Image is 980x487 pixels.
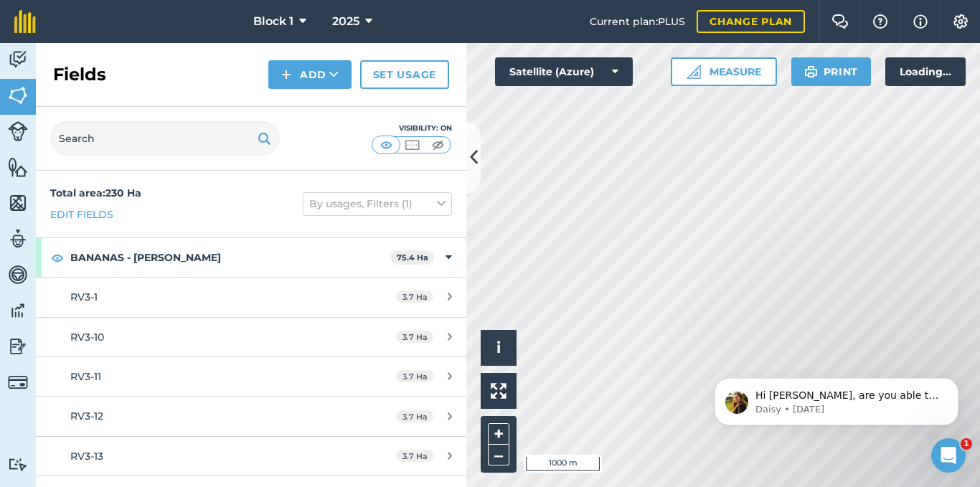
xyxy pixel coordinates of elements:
button: + [488,423,509,445]
img: svg+xml;base64,PD94bWwgdmVyc2lvbj0iMS4wIiBlbmNvZGluZz0idXRmLTgiPz4KPCEtLSBHZW5lcmF0b3I6IEFkb2JlIE... [8,372,28,392]
img: svg+xml;base64,PHN2ZyB4bWxucz0iaHR0cDovL3d3dy53My5vcmcvMjAwMC9zdmciIHdpZHRoPSI1MCIgaGVpZ2h0PSI0MC... [429,138,447,152]
button: Measure [671,57,777,86]
a: Set usage [360,60,449,89]
span: Current plan : PLUS [590,14,685,29]
a: RV3-13.7 Ha [36,278,466,316]
a: RV3-103.7 Ha [36,318,466,356]
a: Edit fields [50,207,113,222]
input: Search [50,121,280,156]
img: Four arrows, one pointing top left, one top right, one bottom right and the last bottom left [491,383,507,399]
a: RV3-113.7 Ha [36,357,466,396]
img: svg+xml;base64,PHN2ZyB4bWxucz0iaHR0cDovL3d3dy53My5vcmcvMjAwMC9zdmciIHdpZHRoPSI1MCIgaGVpZ2h0PSI0MC... [377,138,395,152]
img: Ruler icon [687,65,701,79]
img: svg+xml;base64,PHN2ZyB4bWxucz0iaHR0cDovL3d3dy53My5vcmcvMjAwMC9zdmciIHdpZHRoPSI1NiIgaGVpZ2h0PSI2MC... [8,156,28,178]
img: svg+xml;base64,PHN2ZyB4bWxucz0iaHR0cDovL3d3dy53My5vcmcvMjAwMC9zdmciIHdpZHRoPSI1MCIgaGVpZ2h0PSI0MC... [403,138,421,152]
button: i [481,330,517,366]
strong: Total area : 230 Ha [50,186,141,199]
img: svg+xml;base64,PD94bWwgdmVyc2lvbj0iMS4wIiBlbmNvZGluZz0idXRmLTgiPz4KPCEtLSBHZW5lcmF0b3I6IEFkb2JlIE... [8,336,28,357]
span: RV3-11 [70,370,101,383]
strong: BANANAS - [PERSON_NAME] [70,238,390,277]
img: svg+xml;base64,PHN2ZyB4bWxucz0iaHR0cDovL3d3dy53My5vcmcvMjAwMC9zdmciIHdpZHRoPSI1NiIgaGVpZ2h0PSI2MC... [8,85,28,106]
div: Visibility: On [372,123,452,134]
img: A cog icon [952,14,969,29]
img: svg+xml;base64,PD94bWwgdmVyc2lvbj0iMS4wIiBlbmNvZGluZz0idXRmLTgiPz4KPCEtLSBHZW5lcmF0b3I6IEFkb2JlIE... [8,264,28,285]
span: 3.7 Ha [396,410,433,422]
a: RV3-133.7 Ha [36,437,466,476]
span: Block 1 [253,13,293,30]
iframe: Intercom live chat [931,438,966,473]
iframe: Intercom notifications message [693,348,980,448]
img: A question mark icon [872,14,889,29]
img: svg+xml;base64,PHN2ZyB4bWxucz0iaHR0cDovL3d3dy53My5vcmcvMjAwMC9zdmciIHdpZHRoPSIxNCIgaGVpZ2h0PSIyNC... [281,66,291,83]
img: svg+xml;base64,PD94bWwgdmVyc2lvbj0iMS4wIiBlbmNvZGluZz0idXRmLTgiPz4KPCEtLSBHZW5lcmF0b3I6IEFkb2JlIE... [8,121,28,141]
img: svg+xml;base64,PD94bWwgdmVyc2lvbj0iMS4wIiBlbmNvZGluZz0idXRmLTgiPz4KPCEtLSBHZW5lcmF0b3I6IEFkb2JlIE... [8,300,28,321]
strong: 75.4 Ha [397,252,428,263]
button: – [488,445,509,465]
span: 3.7 Ha [396,331,433,343]
img: svg+xml;base64,PHN2ZyB4bWxucz0iaHR0cDovL3d3dy53My5vcmcvMjAwMC9zdmciIHdpZHRoPSI1NiIgaGVpZ2h0PSI2MC... [8,192,28,214]
span: RV3-13 [70,450,103,463]
img: svg+xml;base64,PHN2ZyB4bWxucz0iaHR0cDovL3d3dy53My5vcmcvMjAwMC9zdmciIHdpZHRoPSIxOCIgaGVpZ2h0PSIyNC... [51,249,64,266]
button: By usages, Filters (1) [303,192,452,215]
span: RV3-10 [70,331,104,344]
span: RV3-1 [70,290,98,303]
img: svg+xml;base64,PD94bWwgdmVyc2lvbj0iMS4wIiBlbmNvZGluZz0idXRmLTgiPz4KPCEtLSBHZW5lcmF0b3I6IEFkb2JlIE... [8,49,28,70]
img: svg+xml;base64,PHN2ZyB4bWxucz0iaHR0cDovL3d3dy53My5vcmcvMjAwMC9zdmciIHdpZHRoPSIxNyIgaGVpZ2h0PSIxNy... [913,13,928,30]
img: svg+xml;base64,PD94bWwgdmVyc2lvbj0iMS4wIiBlbmNvZGluZz0idXRmLTgiPz4KPCEtLSBHZW5lcmF0b3I6IEFkb2JlIE... [8,228,28,250]
a: RV3-123.7 Ha [36,397,466,435]
h2: Fields [53,63,106,86]
button: Satellite (Azure) [495,57,633,86]
span: i [496,339,501,356]
span: 2025 [332,13,359,30]
span: 3.7 Ha [396,290,433,303]
span: 3.7 Ha [396,450,433,462]
a: Change plan [697,10,805,33]
img: svg+xml;base64,PHN2ZyB4bWxucz0iaHR0cDovL3d3dy53My5vcmcvMjAwMC9zdmciIHdpZHRoPSIxOSIgaGVpZ2h0PSIyNC... [258,130,271,147]
img: svg+xml;base64,PD94bWwgdmVyc2lvbj0iMS4wIiBlbmNvZGluZz0idXRmLTgiPz4KPCEtLSBHZW5lcmF0b3I6IEFkb2JlIE... [8,458,28,471]
img: Two speech bubbles overlapping with the left bubble in the forefront [831,14,849,29]
div: BANANAS - [PERSON_NAME]75.4 Ha [36,238,466,277]
button: Print [791,57,872,86]
img: svg+xml;base64,PHN2ZyB4bWxucz0iaHR0cDovL3d3dy53My5vcmcvMjAwMC9zdmciIHdpZHRoPSIxOSIgaGVpZ2h0PSIyNC... [804,63,818,80]
div: Loading... [885,57,966,86]
span: 1 [961,438,972,450]
span: RV3-12 [70,410,103,422]
span: 3.7 Ha [396,370,433,382]
img: fieldmargin Logo [14,10,36,33]
button: Add [268,60,352,89]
